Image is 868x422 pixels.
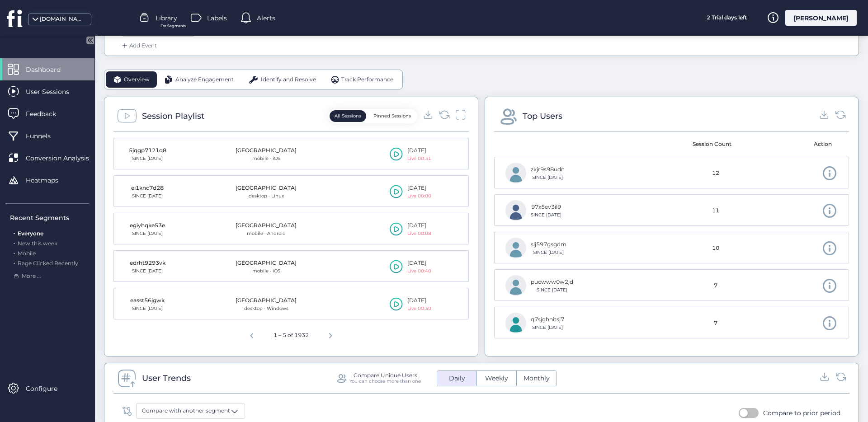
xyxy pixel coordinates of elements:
[26,175,72,185] span: Heatmaps
[14,248,15,257] span: .
[270,328,312,343] div: 1 – 5 of 1932
[531,286,573,294] div: SINCE [DATE]
[236,146,297,155] div: [GEOGRAPHIC_DATA]
[407,296,431,305] div: [DATE]
[518,374,555,383] span: Monthly
[236,155,297,162] div: mobile · iOS
[531,324,564,331] div: SINCE [DATE]
[480,374,514,383] span: Weekly
[243,325,261,343] button: Previous page
[321,325,340,343] button: Next page
[407,259,431,267] div: [DATE]
[349,378,421,384] div: You can choose more than one
[26,131,64,141] span: Funnels
[407,155,431,162] div: Live 00:31
[18,250,36,257] span: Mobile
[407,184,431,192] div: [DATE]
[714,319,717,328] span: 7
[125,192,170,200] div: SINCE [DATE]
[125,155,170,162] div: SINCE [DATE]
[368,110,416,122] button: Pinned Sessions
[125,184,170,192] div: ei1knc7d28
[26,87,83,97] span: User Sessions
[341,75,393,84] span: Track Performance
[236,305,297,312] div: desktop · Windows
[755,131,843,157] mat-header-cell: Action
[125,221,170,230] div: egiyhqke53e
[14,238,15,247] span: .
[156,13,177,23] span: Library
[354,372,417,378] div: Compare Unique Users
[531,278,573,286] div: pucwww0w2jd
[125,230,170,237] div: SINCE [DATE]
[26,153,103,163] span: Conversion Analysis
[236,230,297,237] div: mobile · Android
[531,174,565,181] div: SINCE [DATE]
[125,259,170,267] div: edrht9293vk
[531,240,566,249] div: slj597gsgdm
[142,407,230,415] span: Compare with another segment
[407,146,431,155] div: [DATE]
[142,372,191,384] div: User Trends
[26,65,74,75] span: Dashboard
[443,374,471,383] span: Daily
[125,296,170,305] div: easst56jgwk
[125,146,170,155] div: 5jqgp7121q8
[160,23,186,29] span: For Segments
[40,15,85,23] div: [DOMAIN_NAME]
[257,13,275,23] span: Alerts
[330,110,366,122] button: All Sessions
[18,260,78,267] span: Rage Clicked Recently
[26,109,70,119] span: Feedback
[26,384,71,394] span: Configure
[236,221,297,230] div: [GEOGRAPHIC_DATA]
[175,75,234,84] span: Analyze Engagement
[714,281,717,290] span: 7
[517,371,557,386] button: Monthly
[407,192,431,200] div: Live 00:00
[531,315,564,324] div: q7sjghnitsj7
[668,131,755,157] mat-header-cell: Session Count
[407,230,431,237] div: Live 00:08
[14,258,15,267] span: .
[261,75,316,84] span: Identify and Resolve
[712,169,719,178] span: 12
[14,228,15,237] span: .
[207,13,227,23] span: Labels
[236,267,297,275] div: mobile · iOS
[531,203,561,211] div: 97x5ev3il9
[523,110,562,122] div: Top Users
[712,206,719,215] span: 11
[477,371,516,386] button: Weekly
[124,75,150,84] span: Overview
[531,165,565,174] div: zkjr9s98udn
[407,267,431,275] div: Live 00:40
[22,272,41,281] span: More ...
[125,305,170,312] div: SINCE [DATE]
[531,249,566,256] div: SINCE [DATE]
[125,267,170,275] div: SINCE [DATE]
[531,211,561,219] div: SINCE [DATE]
[407,221,431,230] div: [DATE]
[236,192,297,200] div: desktop · Linux
[18,240,57,247] span: New this week
[236,184,297,192] div: [GEOGRAPHIC_DATA]
[120,41,157,50] div: Add Event
[763,408,840,418] div: Compare to prior period
[437,371,476,386] button: Daily
[693,10,760,26] div: 2 Trial days left
[10,213,89,223] div: Recent Segments
[407,305,431,312] div: Live 00:30
[785,10,857,26] div: [PERSON_NAME]
[236,259,297,267] div: [GEOGRAPHIC_DATA]
[712,244,719,253] span: 10
[18,230,43,237] span: Everyone
[142,110,204,122] div: Session Playlist
[236,296,297,305] div: [GEOGRAPHIC_DATA]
